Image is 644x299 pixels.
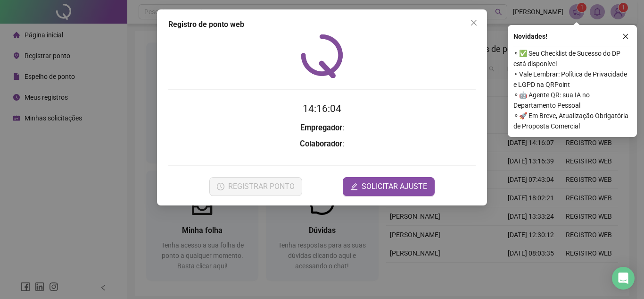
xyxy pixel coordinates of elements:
[168,138,476,150] h3: :
[303,103,341,114] time: 14:16:04
[513,111,631,131] span: ⚬ 🚀 Em Breve, Atualização Obrigatória de Proposta Comercial
[209,177,302,196] button: REGISTRAR PONTO
[513,69,631,90] span: ⚬ Vale Lembrar: Política de Privacidade e LGPD na QRPoint
[300,139,342,148] strong: Colaborador
[612,267,635,290] div: Open Intercom Messenger
[350,183,358,190] span: edit
[168,19,476,30] div: Registro de ponto web
[622,33,629,40] span: close
[300,123,342,132] strong: Empregador
[301,34,343,78] img: QRPoint
[513,90,631,111] span: ⚬ 🤖 Agente QR: sua IA no Departamento Pessoal
[362,181,427,192] span: SOLICITAR AJUSTE
[513,31,547,42] span: Novidades !
[466,15,481,30] button: Close
[470,19,478,26] span: close
[168,122,476,134] h3: :
[343,177,435,196] button: editSOLICITAR AJUSTE
[513,48,631,69] span: ⚬ ✅ Seu Checklist de Sucesso do DP está disponível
